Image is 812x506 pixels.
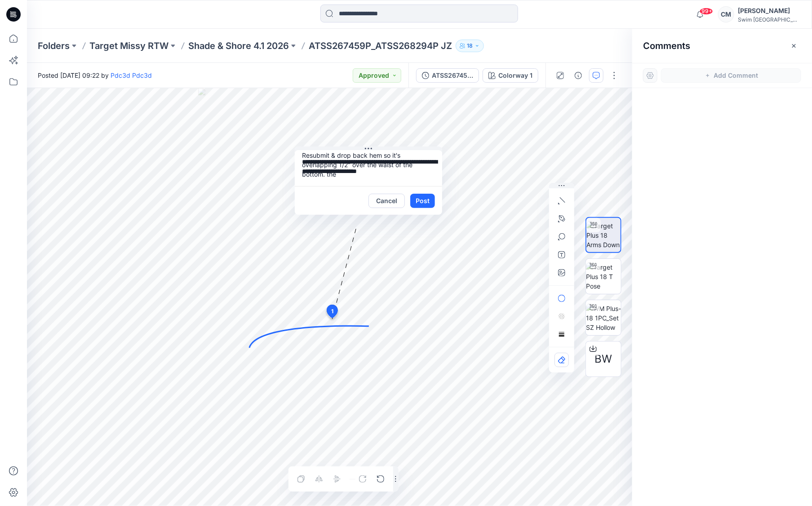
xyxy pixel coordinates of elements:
div: ATSS267459P_ATSS268294P JZ [432,71,473,80]
p: ATSS267459P_ATSS268294P JZ [309,40,452,52]
span: 99+ [700,8,713,15]
button: Post [410,194,435,208]
button: Add Comment [661,68,801,83]
button: Colorway 1 [483,68,538,83]
span: BW [595,351,612,367]
a: Pdc3d Pdc3d [111,71,152,79]
button: 18 [456,40,484,52]
img: Target Plus 18 T Pose [586,262,621,291]
p: 18 [467,41,473,51]
img: Target Plus 18 Arms Down [586,221,621,249]
h2: Comments [643,40,690,51]
a: Folders [38,40,70,52]
a: Target Missy RTW [89,40,169,52]
div: [PERSON_NAME] [738,5,801,16]
button: Cancel [368,194,405,208]
button: ATSS267459P_ATSS268294P JZ [416,68,479,83]
img: WM Plus-18 1PC_Set SZ Hollow [586,304,621,332]
div: Colorway 1 [498,71,532,80]
span: 1 [331,307,333,315]
div: Swim [GEOGRAPHIC_DATA] [738,16,801,23]
a: Shade & Shore 4.1 2026 [188,40,289,52]
span: Posted [DATE] 09:22 by [38,71,152,80]
div: CM [718,6,734,22]
button: Details [571,68,586,83]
